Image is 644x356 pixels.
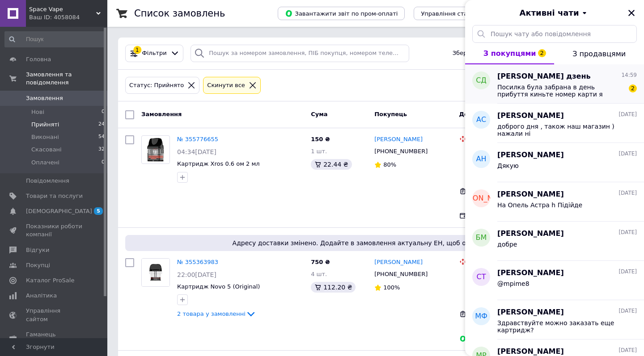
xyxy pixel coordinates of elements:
[497,307,564,318] span: [PERSON_NAME]
[191,45,409,62] input: Пошук за номером замовлення, ПІБ покупця, номером телефону, Email, номером накладної
[177,136,218,142] a: № 355776655
[311,259,330,265] span: 750 ₴
[619,307,637,315] span: [DATE]
[26,276,74,285] span: Каталог ProSale
[383,284,400,291] span: 100%
[102,159,105,167] span: 0
[465,143,644,182] button: ан[PERSON_NAME][DATE]Дякую
[497,150,564,160] span: [PERSON_NAME]
[497,162,519,169] span: Дякую
[497,189,564,200] span: [PERSON_NAME]
[29,5,96,13] span: Space Vape
[26,261,50,269] span: Покупці
[497,229,564,239] span: [PERSON_NAME]
[453,49,513,58] span: Збережені фільтри:
[497,71,591,82] span: [PERSON_NAME] дзень
[497,319,624,334] span: Здравствуйте можно заказать еще картридж?
[465,261,644,300] button: СТ[PERSON_NAME][DATE]@mpime8
[373,146,429,157] div: [PHONE_NUMBER]
[311,148,327,155] span: 1 шт.
[94,207,103,215] span: 5
[311,159,352,170] div: 22.44 ₴
[619,229,637,236] span: [DATE]
[134,8,225,19] h1: Список замовлень
[472,25,637,43] input: Пошук чату або повідомлення
[629,84,637,92] span: 2
[142,49,167,58] span: Фільтри
[572,50,626,58] span: З продавцями
[619,347,637,354] span: [DATE]
[374,135,423,144] a: [PERSON_NAME]
[619,268,637,276] span: [DATE]
[26,94,63,102] span: Замовлення
[177,259,218,265] a: № 355363983
[142,259,169,286] img: Фото товару
[26,331,83,347] span: Гаманець компанії
[497,123,624,137] span: доброго дня , також наш магазин ) нажали ні
[177,160,260,167] a: Картридж Xros 0.6 ом 2 мл
[619,150,637,158] span: [DATE]
[31,133,59,141] span: Виконані
[476,154,487,164] span: ан
[374,111,407,117] span: Покупець
[26,71,107,87] span: Замовлення та повідомлення
[31,146,62,154] span: Скасовані
[133,46,141,54] div: 1
[311,136,330,142] span: 150 ₴
[452,193,511,204] span: [PERSON_NAME]
[177,148,216,155] span: 04:34[DATE]
[26,292,57,300] span: Аналітика
[475,311,487,322] span: МФ
[26,177,69,185] span: Повідомлення
[311,111,327,117] span: Cума
[98,133,105,141] span: 54
[205,81,247,90] div: Cкинути все
[177,283,260,290] a: Картридж Novo 5 (Original)
[519,7,579,19] span: Активні чати
[538,49,546,57] span: 2
[127,81,186,90] div: Статус: Прийнято
[476,233,487,243] span: БМ
[285,9,398,17] span: Завантажити звіт по пром-оплаті
[141,111,182,117] span: Замовлення
[477,272,486,282] span: СТ
[626,8,637,18] button: Закрити
[98,121,105,129] span: 24
[421,10,489,17] span: Управління статусами
[31,121,59,129] span: Прийняті
[554,43,644,64] button: З продавцями
[98,146,105,154] span: 32
[476,75,487,86] span: Сд
[278,7,405,20] button: Завантажити звіт по пром-оплаті
[26,55,51,63] span: Головна
[465,182,644,222] button: [PERSON_NAME][PERSON_NAME][DATE]На Опель Астра h Підійде
[459,111,525,117] span: Доставка та оплата
[465,43,554,64] button: З покупцями2
[26,207,92,215] span: [DEMOGRAPHIC_DATA]
[497,241,517,248] span: добре
[177,310,246,317] span: 2 товара у замовленні
[374,258,423,267] a: [PERSON_NAME]
[26,246,49,254] span: Відгуки
[177,310,256,317] a: 2 товара у замовленні
[465,300,644,339] button: МФ[PERSON_NAME][DATE]Здравствуйте можно заказать еще картридж?
[414,7,496,20] button: Управління статусами
[497,111,564,121] span: [PERSON_NAME]
[497,201,582,209] span: На Опель Астра h Підійде
[621,71,637,79] span: 14:59
[490,7,619,19] button: Активні чати
[497,84,624,98] span: Посилка була забрана в день прибуття киньте номер карти я перекину кошти
[31,159,59,167] span: Оплачені
[29,13,107,21] div: Ваш ID: 4058084
[465,64,644,104] button: Сд[PERSON_NAME] дзень14:59Посилка була забрана в день прибуття киньте номер карти я перекину кошти2
[619,111,637,118] span: [DATE]
[383,161,396,168] span: 80%
[4,31,106,47] input: Пошук
[373,268,429,280] div: [PHONE_NUMBER]
[26,192,83,200] span: Товари та послуги
[142,137,169,163] img: Фото товару
[31,108,44,116] span: Нові
[497,280,530,287] span: @mpime8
